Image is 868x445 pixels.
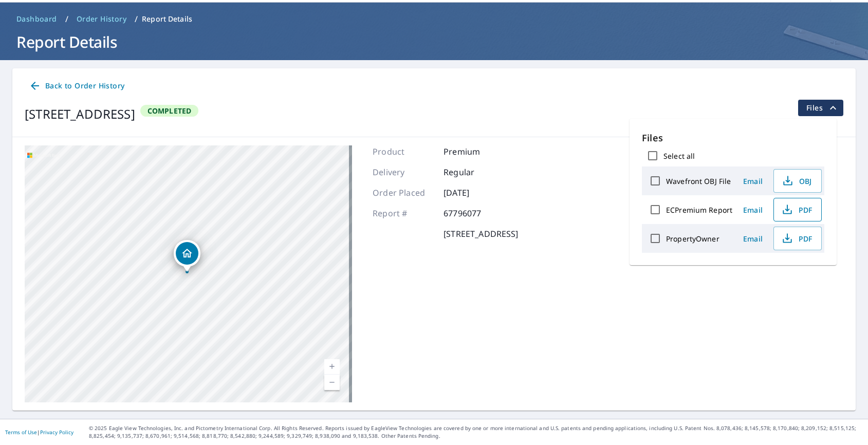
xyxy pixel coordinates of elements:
[141,106,198,116] span: Completed
[65,13,68,25] li: /
[666,234,719,244] label: PropertyOwner
[373,145,434,158] p: Product
[663,151,695,161] label: Select all
[736,173,769,189] button: Email
[25,77,128,96] a: Back to Order History
[666,205,732,215] label: ECPremium Report
[780,232,813,245] span: PDF
[444,145,505,158] p: Premium
[77,14,126,24] span: Order History
[666,176,731,186] label: Wavefront OBJ File
[174,240,200,272] div: Dropped pin, building 1, Residential property, 1291 Hollywood Ave Annapolis, MD 21403
[72,11,131,27] a: Order History
[12,31,856,52] h1: Report Details
[773,227,822,250] button: PDF
[29,80,124,92] span: Back to Order History
[741,234,765,244] span: Email
[741,205,765,215] span: Email
[444,166,505,178] p: Regular
[135,13,138,25] li: /
[12,11,61,27] a: Dashboard
[373,187,434,199] p: Order Placed
[5,429,37,436] a: Terms of Use
[373,166,434,178] p: Delivery
[736,231,769,247] button: Email
[40,429,73,436] a: Privacy Policy
[25,105,135,123] div: [STREET_ADDRESS]
[89,424,863,440] p: © 2025 Eagle View Technologies, Inc. and Pictometry International Corp. All Rights Reserved. Repo...
[444,207,505,219] p: 67796077
[324,359,340,375] a: Current Level 17, Zoom In
[444,187,505,199] p: [DATE]
[324,375,340,390] a: Current Level 17, Zoom Out
[5,429,73,435] p: |
[444,228,518,240] p: [STREET_ADDRESS]
[736,202,769,218] button: Email
[642,131,824,145] p: Files
[806,102,839,114] span: Files
[373,207,434,219] p: Report #
[773,198,822,221] button: PDF
[773,169,822,193] button: OBJ
[780,203,813,216] span: PDF
[12,11,856,27] nav: breadcrumb
[741,176,765,186] span: Email
[16,14,57,24] span: Dashboard
[798,100,843,116] button: filesDropdownBtn-67796077
[142,14,192,24] p: Report Details
[780,175,813,187] span: OBJ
